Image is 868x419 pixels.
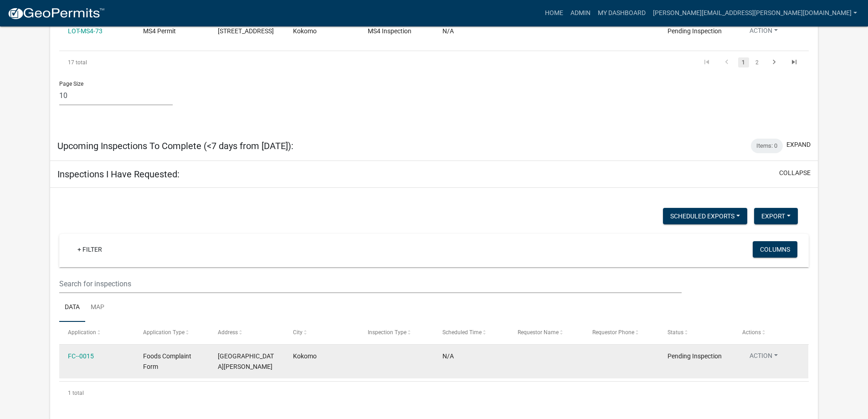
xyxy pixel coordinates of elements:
span: MS4 Permit [143,27,176,35]
span: Pending Inspection [668,27,722,35]
a: go to last page [786,57,803,67]
datatable-header-cell: Scheduled Time [434,322,508,344]
div: Items: 0 [751,139,783,153]
a: FC--0015 [68,352,94,360]
datatable-header-cell: Application [59,322,134,344]
a: go to next page [765,57,783,67]
li: page 2 [750,55,764,70]
datatable-header-cell: Address [209,322,284,344]
a: 1 [738,57,749,67]
button: Action [742,351,785,364]
a: Admin [567,5,594,22]
span: Pending Inspection [668,352,722,360]
datatable-header-cell: Requestor Phone [584,322,658,344]
span: Status [668,329,683,336]
a: + Filter [70,241,109,258]
a: Map [85,293,110,322]
span: Scheduled Time [442,329,482,336]
a: 2 [752,57,763,67]
span: Actions [742,329,761,336]
span: Kokomo [293,27,317,35]
datatable-header-cell: Status [658,322,733,344]
span: Requestor Phone [592,329,634,336]
a: [PERSON_NAME][EMAIL_ADDRESS][PERSON_NAME][DOMAIN_NAME] [649,5,861,22]
a: go to first page [698,57,715,67]
span: 602 St Joseph Dr [218,352,274,370]
a: My Dashboard [594,5,649,22]
span: MS4 Inspection [368,27,411,35]
li: page 1 [737,55,750,70]
a: LOT-MS4-73 [68,27,103,35]
span: Application [68,329,96,336]
a: Data [59,293,85,322]
span: N/A [442,27,454,35]
button: expand [786,140,811,150]
button: Export [754,208,798,224]
button: collapse [779,168,811,178]
button: Scheduled Exports [663,208,747,224]
h5: Inspections I Have Requested: [57,169,180,180]
span: N/A [442,352,454,360]
datatable-header-cell: Inspection Type [359,322,434,344]
span: Kokomo [293,352,317,360]
span: 340 S Hickory Ln [218,27,274,35]
span: Application Type [143,329,185,336]
a: Home [541,5,567,22]
button: Columns [753,241,797,258]
input: Search for inspections [59,274,681,293]
datatable-header-cell: Requestor Name [509,322,584,344]
h5: Upcoming Inspections To Complete (<7 days from [DATE]): [57,140,293,151]
span: City [293,329,303,336]
button: Action [742,26,785,39]
datatable-header-cell: Actions [734,322,808,344]
div: 17 total [59,51,207,74]
span: Foods Complaint Form [143,352,191,370]
span: Inspection Type [368,329,406,336]
a: go to previous page [718,57,735,67]
div: 1 total [59,382,809,404]
datatable-header-cell: Application Type [134,322,209,344]
span: Address [218,329,238,336]
span: Requestor Name [518,329,559,336]
datatable-header-cell: City [284,322,359,344]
